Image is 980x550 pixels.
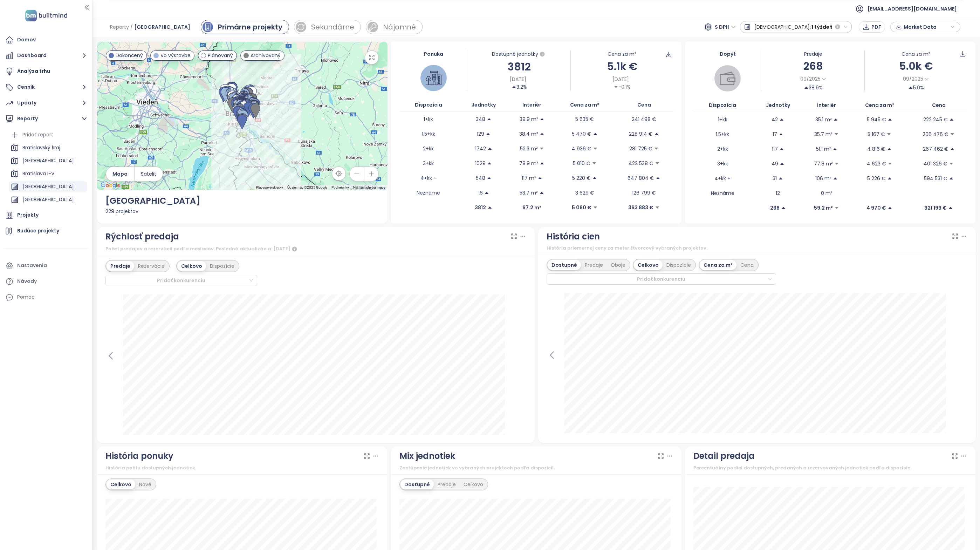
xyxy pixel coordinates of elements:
div: Nájomné [383,22,416,32]
p: 12 [776,189,780,197]
a: Budúce projekty [4,224,89,238]
button: Satelit [135,167,163,181]
button: [DEMOGRAPHIC_DATA]:1 týždeň [740,21,852,33]
img: house [426,70,441,86]
span: Údaje máp ©2025 Google [287,185,327,189]
td: 1+kk [399,112,457,127]
p: 5 945 € [867,116,886,123]
p: 647 804 € [628,174,654,182]
a: primary [201,20,289,34]
a: Návody [4,274,89,288]
p: 3 629 € [575,189,594,197]
span: caret-down [834,132,839,137]
div: Ponuka [399,50,468,58]
span: [DATE] [612,75,629,83]
span: [GEOGRAPHIC_DATA] [134,21,190,33]
p: 548 [476,174,485,182]
td: 4+kk + [693,171,752,186]
span: Mapa [112,170,128,178]
span: caret-down [655,205,660,210]
span: caret-down [592,161,597,166]
span: caret-up [832,147,837,151]
span: / [130,21,133,33]
td: 4+kk + [399,171,457,185]
div: [GEOGRAPHIC_DATA] [9,181,87,192]
p: 35.1 m² [815,116,832,123]
p: 348 [476,115,485,123]
td: 2+kk [399,141,457,156]
div: -0.1% [614,83,631,91]
a: Projekty [4,208,89,222]
p: 52.3 m² [520,145,538,152]
span: caret-down [655,161,660,166]
div: Oboje [607,260,629,270]
p: 4 970 € [866,204,886,212]
p: 35.7 m² [814,130,832,138]
img: wallet [720,70,735,86]
p: 401 326 € [924,160,947,168]
div: Nastavenia [17,261,47,270]
span: Reporty [110,21,129,33]
p: 126 799 € [632,189,656,197]
div: Nové [135,480,155,489]
div: [GEOGRAPHIC_DATA] [9,194,87,205]
button: Cenník [4,80,89,94]
span: S DPH [715,22,736,32]
div: 5.0% [908,84,924,91]
p: 106 m² [815,175,831,182]
p: 228 914 € [629,130,653,138]
p: 5 226 € [867,175,886,182]
span: caret-up [540,131,544,136]
div: Domov [17,35,36,44]
span: caret-up [540,117,544,122]
span: caret-up [537,176,542,181]
p: 5 080 € [572,204,591,211]
span: caret-up [484,190,489,195]
p: 129 [477,130,484,138]
div: Zastúpenie jednotiek vo vybraných projektoch podľa dispozícií. [399,464,673,471]
span: caret-down [834,205,839,210]
span: caret-up [486,131,491,136]
div: [GEOGRAPHIC_DATA] [9,155,87,167]
p: 38.4 m² [519,130,538,138]
span: caret-up [540,161,544,166]
th: Interiér [510,98,554,112]
div: Dostupné [548,260,581,270]
td: 1.5+kk [399,127,457,141]
span: caret-up [833,117,838,122]
span: caret-up [949,117,954,122]
p: 1742 [475,145,486,152]
div: Pridať report [22,130,53,139]
span: caret-up [512,84,516,89]
div: História počtu dostupných jednotiek. [105,464,379,471]
span: caret-down [950,132,955,137]
span: caret-up [779,147,784,151]
span: Dokončený [116,52,143,59]
p: 42 [772,116,778,123]
div: [GEOGRAPHIC_DATA] [22,156,74,165]
span: caret-up [887,147,892,151]
p: 31 [773,175,777,182]
span: caret-up [778,176,783,181]
p: 78.9 m² [519,159,538,167]
span: Market Data [904,22,949,32]
p: 281 725 € [629,145,652,152]
p: 77.8 m² [814,160,833,168]
div: 268 [762,58,864,74]
div: 38.9% [804,84,823,91]
div: Celkovo [460,480,487,489]
span: caret-up [781,205,786,210]
span: 09/2025 [800,75,821,83]
th: Jednotky [752,99,804,112]
div: História priemernej ceny za meter štvorcový vybraných projektov. [547,245,967,252]
a: Nastavenia [4,259,89,273]
p: 117 m² [522,174,536,182]
div: Detail predaja [693,449,755,463]
p: 49 [772,160,778,168]
td: 1+kk [693,112,752,127]
div: Primárne projekty [218,22,282,32]
span: caret-up [948,205,953,210]
span: caret-down [593,146,598,151]
p: 5 167 € [868,130,885,138]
